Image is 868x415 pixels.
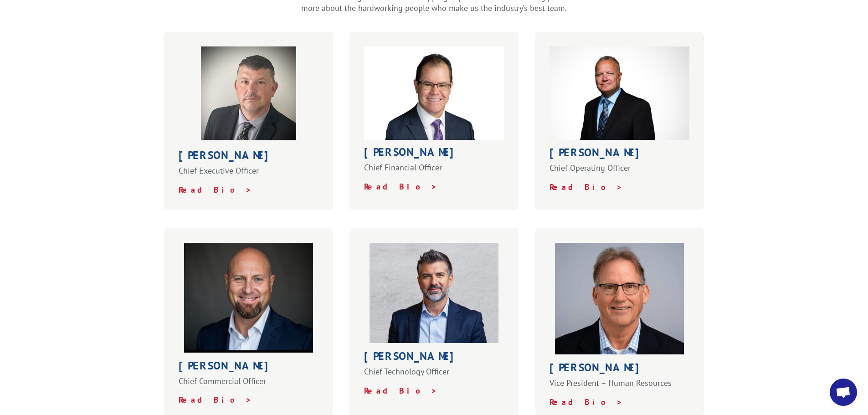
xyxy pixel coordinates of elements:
[550,182,623,192] a: Read Bio >
[550,163,690,182] p: Chief Operating Officer
[179,165,319,184] p: Chief Executive Officer
[184,243,313,353] img: placeholder-person
[550,378,690,397] p: Vice President – Human Resources
[364,46,504,140] img: Roger_Silva
[555,243,684,355] img: kevin-holland-headshot-web
[550,397,623,407] a: Read Bio >
[364,147,504,162] h1: [PERSON_NAME]
[830,379,857,406] div: Open chat
[179,360,319,376] h1: [PERSON_NAME]
[364,181,437,192] a: Read Bio >
[364,385,437,396] a: Read Bio >
[550,46,690,140] img: Greg Laminack
[179,395,252,405] a: Read Bio >
[201,46,296,140] img: bobkenna-profilepic
[364,366,504,385] p: Chief Technology Officer
[364,162,504,181] p: Chief Financial Officer
[179,150,319,165] h1: [PERSON_NAME]
[370,243,498,343] img: dm-profile-website
[550,145,647,159] strong: [PERSON_NAME]
[179,376,319,395] p: Chief Commercial Officer
[550,362,690,378] h1: [PERSON_NAME]
[179,184,252,195] a: Read Bio >
[364,351,504,366] h1: [PERSON_NAME]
